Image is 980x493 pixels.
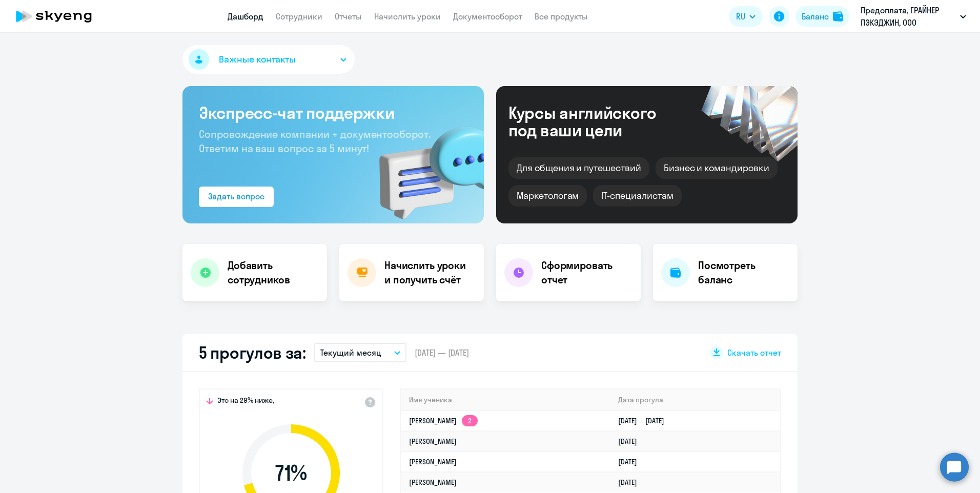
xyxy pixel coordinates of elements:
[618,416,672,425] a: [DATE][DATE]
[276,11,322,22] a: Сотрудники
[335,11,362,22] a: Отчеты
[453,11,522,22] a: Документооборот
[384,258,474,287] h4: Начислить уроки и получить счёт
[199,187,274,207] button: Задать вопрос
[409,437,457,446] a: [PERSON_NAME]
[729,6,763,27] button: RU
[228,258,319,287] h4: Добавить сотрудников
[698,258,789,287] h4: Посмотреть баланс
[618,437,645,446] a: [DATE]
[320,346,381,359] p: Текущий месяц
[374,11,441,22] a: Начислить уроки
[535,11,588,22] a: Все продукты
[217,396,274,408] span: Это на 29% ниже,
[610,389,780,410] th: Дата прогула
[618,457,645,466] a: [DATE]
[409,457,457,466] a: [PERSON_NAME]
[855,4,971,29] button: Предоплата, ГРАЙНЕР ПЭКЭДЖИН, ООО
[199,128,431,155] span: Сопровождение компании + документооборот. Ответим на ваш вопрос за 5 минут!
[401,389,610,410] th: Имя ученика
[199,102,467,123] h3: Экспресс-чат поддержки
[618,478,645,487] a: [DATE]
[656,157,778,179] div: Бизнес и командировки
[541,258,632,287] h4: Сформировать отчет
[208,190,264,202] div: Задать вопрос
[833,11,843,22] img: balance
[593,185,681,207] div: IT-специалистам
[232,461,350,485] span: 71 %
[508,104,684,139] div: Курсы английского под ваши цели
[727,347,781,358] span: Скачать отчет
[182,45,355,74] button: Важные контакты
[314,343,406,362] button: Текущий месяц
[508,185,587,207] div: Маркетологам
[508,157,649,179] div: Для общения и путешествий
[219,53,296,66] span: Важные контакты
[802,10,829,23] div: Баланс
[409,416,478,425] a: [PERSON_NAME]2
[861,4,956,29] p: Предоплата, ГРАЙНЕР ПЭКЭДЖИН, ООО
[462,415,478,426] app-skyeng-badge: 2
[228,11,263,22] a: Дашборд
[415,347,469,358] span: [DATE] — [DATE]
[736,10,745,23] span: RU
[199,342,306,363] h2: 5 прогулов за:
[795,6,849,27] button: Балансbalance
[364,108,484,223] img: bg-img
[409,478,457,487] a: [PERSON_NAME]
